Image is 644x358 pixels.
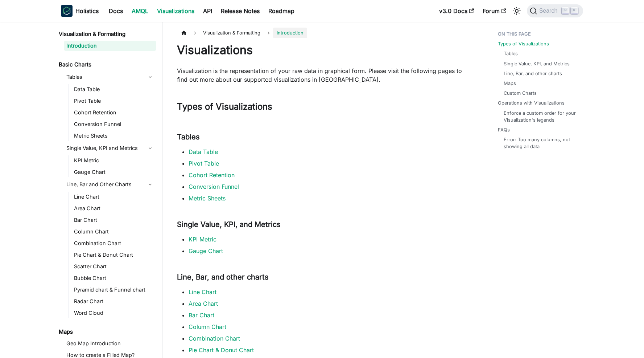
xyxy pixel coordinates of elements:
[177,28,469,38] nav: Breadcrumbs
[72,285,156,295] a: Pyramid chart & Funnel chart
[504,70,562,77] a: Line, Bar, and other charts
[504,60,570,67] a: Single Value, KPI, and Metrics
[504,136,576,150] a: Error: Too many columns, not showing all data
[61,5,73,17] img: Holistics
[127,5,153,17] a: AMQL
[504,110,576,123] a: Enforce a custom order for your Visualization's legends
[72,192,156,202] a: Line Chart
[64,338,156,349] a: Geo Map Introduction
[177,28,191,38] a: Home page
[72,119,156,129] a: Conversion Funnel
[189,300,218,307] a: Area Chart
[199,28,264,38] span: Visualization & Formatting
[189,323,226,330] a: Column Chart
[72,107,156,118] a: Cohort Retention
[75,7,99,15] b: Holistics
[189,195,226,202] a: Metric Sheets
[72,96,156,106] a: Pivot Table
[72,155,156,166] a: KPI Metric
[72,296,156,306] a: Radar Chart
[104,5,127,17] a: Docs
[64,71,156,83] a: Tables
[177,220,469,229] h3: Single Value, KPI, and Metrics
[189,183,239,190] a: Conversion Funnel
[511,5,523,17] button: Switch between dark and light mode (currently light mode)
[189,148,218,155] a: Data Table
[72,238,156,248] a: Combination Chart
[177,101,469,115] h2: Types of Visualizations
[72,273,156,283] a: Bubble Chart
[177,43,469,57] h1: Visualizations
[72,131,156,141] a: Metric Sheets
[61,5,99,17] a: HolisticsHolistics
[54,22,162,358] nav: Docs sidebar
[264,5,299,17] a: Roadmap
[153,5,199,17] a: Visualizations
[72,308,156,318] a: Word Cloud
[537,8,562,14] span: Search
[64,179,156,190] a: Line, Bar and Other Charts
[189,335,240,342] a: Combination Chart
[571,7,578,14] kbd: K
[72,84,156,94] a: Data Table
[72,250,156,260] a: Pie Chart & Donut Chart
[57,60,156,70] a: Basic Charts
[57,327,156,337] a: Maps
[435,5,478,17] a: v3.0 Docs
[189,171,235,179] a: Cohort Retention
[189,247,223,255] a: Gauge Chart
[57,29,156,39] a: Visualization & Formatting
[498,99,565,106] a: Operations with Visualizations
[72,167,156,177] a: Gauge Chart
[273,28,307,38] span: Introduction
[189,312,214,319] a: Bar Chart
[504,80,516,87] a: Maps
[64,142,156,154] a: Single Value, KPI and Metrics
[189,288,216,296] a: Line Chart
[216,5,264,17] a: Release Notes
[72,203,156,213] a: Area Chart
[64,41,156,51] a: Introduction
[562,7,569,14] kbd: ⌘
[199,5,216,17] a: API
[189,346,254,354] a: Pie Chart & Donut Chart
[72,215,156,225] a: Bar Chart
[177,66,469,84] p: Visualization is the representation of your raw data in graphical form. Please visit the followin...
[177,133,469,142] h3: Tables
[498,126,510,133] a: FAQs
[177,273,469,282] h3: Line, Bar, and other charts
[189,160,219,167] a: Pivot Table
[504,90,537,97] a: Custom Charts
[498,40,549,47] a: Types of Visualizations
[478,5,511,17] a: Forum
[72,227,156,237] a: Column Chart
[504,50,518,57] a: Tables
[189,236,216,243] a: KPI Metric
[72,261,156,272] a: Scatter Chart
[527,4,583,17] button: Search (Command+K)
